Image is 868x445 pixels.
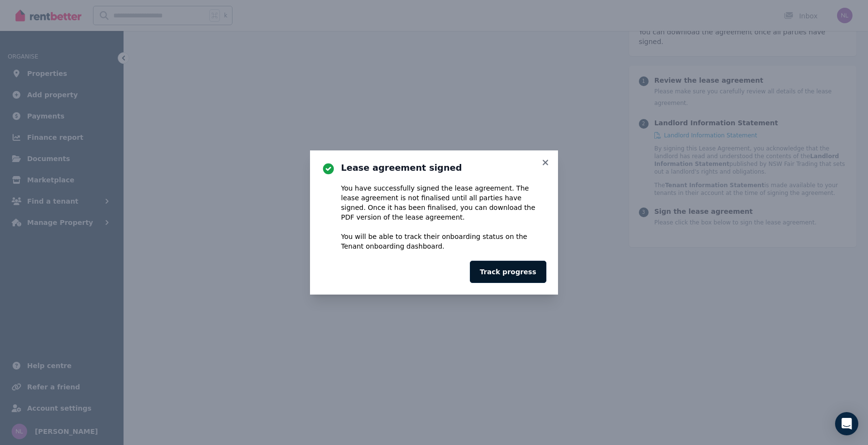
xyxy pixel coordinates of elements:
[835,412,858,435] div: Open Intercom Messenger
[341,194,522,211] span: not finalised until all parties have signed
[470,261,546,283] button: Track progress
[341,183,546,251] div: You have successfully signed the lease agreement. The lease agreement is . Once it has been final...
[341,232,546,251] p: You will be able to track their onboarding status on the Tenant onboarding dashboard.
[341,162,546,174] h3: Lease agreement signed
